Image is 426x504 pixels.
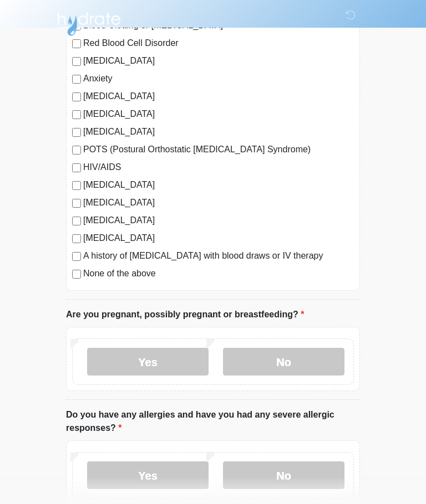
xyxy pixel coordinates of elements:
label: No [223,348,344,376]
label: No [223,461,344,489]
label: None of the above [83,267,354,280]
input: [MEDICAL_DATA] [72,217,81,225]
label: Do you have any allergies and have you had any severe allergic responses? [66,408,360,435]
label: [MEDICAL_DATA] [83,107,354,121]
label: [MEDICAL_DATA] [83,125,354,138]
input: [MEDICAL_DATA] [72,57,81,66]
label: A history of [MEDICAL_DATA] with blood draws or IV therapy [83,249,354,263]
label: Yes [87,348,209,376]
label: HIV/AIDS [83,161,354,174]
label: [MEDICAL_DATA] [83,178,354,192]
input: A history of [MEDICAL_DATA] with blood draws or IV therapy [72,252,81,261]
label: [MEDICAL_DATA] [83,54,354,68]
label: Are you pregnant, possibly pregnant or breastfeeding? [66,308,304,321]
input: POTS (Postural Orthostatic [MEDICAL_DATA] Syndrome) [72,146,81,155]
input: [MEDICAL_DATA] [72,92,81,101]
label: POTS (Postural Orthostatic [MEDICAL_DATA] Syndrome) [83,143,354,156]
input: None of the above [72,270,81,279]
input: [MEDICAL_DATA] [72,199,81,208]
input: [MEDICAL_DATA] [72,234,81,243]
input: [MEDICAL_DATA] [72,128,81,137]
label: [MEDICAL_DATA] [83,196,354,209]
input: [MEDICAL_DATA] [72,181,81,190]
input: HIV/AIDS [72,163,81,172]
label: Yes [87,461,209,489]
img: Hydrate IV Bar - Arcadia Logo [55,8,123,37]
label: [MEDICAL_DATA] [83,214,354,227]
input: [MEDICAL_DATA] [72,110,81,119]
label: [MEDICAL_DATA] [83,232,354,245]
label: [MEDICAL_DATA] [83,90,354,103]
label: Anxiety [83,72,354,85]
input: Anxiety [72,75,81,84]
